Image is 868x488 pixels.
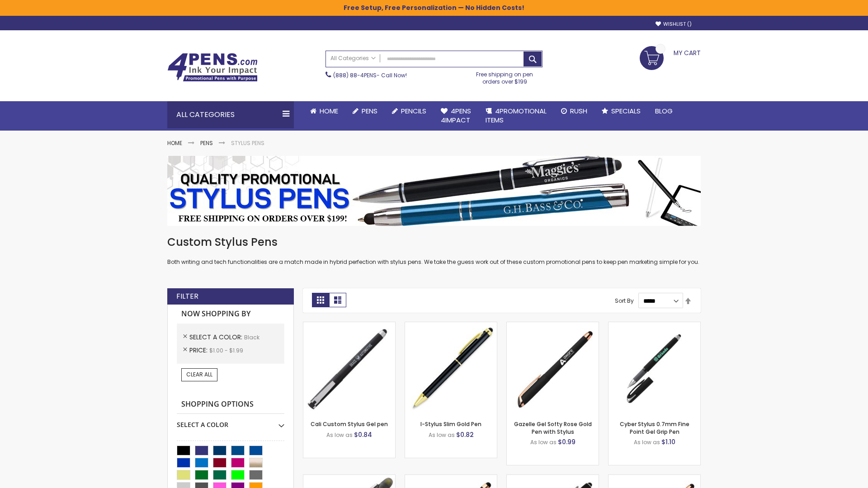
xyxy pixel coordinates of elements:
[594,101,648,121] a: Specials
[434,101,478,131] a: 4Pens4impact
[441,106,471,125] span: 4Pens 4impact
[167,235,701,249] h1: Custom Stylus Pens
[420,420,481,428] a: I-Stylus Slim Gold Pen
[320,106,338,116] span: Home
[478,101,554,131] a: 4PROMOTIONALITEMS
[167,53,258,82] img: 4Pens Custom Pens and Promotional Products
[326,51,380,66] a: All Categories
[507,322,599,414] img: Gazelle Gel Softy Rose Gold Pen with Stylus-Black
[648,101,680,121] a: Blog
[385,101,434,121] a: Pencils
[167,235,701,266] div: Both writing and tech functionalities are a match made in hybrid perfection with stylus pens. We ...
[405,474,497,482] a: Islander Softy Rose Gold Gel Pen with Stylus-Black
[558,437,576,446] span: $0.99
[620,420,689,435] a: Cyber Stylus 0.7mm Fine Point Gel Grip Pen
[362,106,377,116] span: Pens
[244,333,259,341] span: Black
[189,333,244,342] span: Select A Color
[405,322,497,414] img: I-Stylus Slim Gold-Black
[345,101,385,121] a: Pens
[312,293,329,307] strong: Grid
[656,21,692,28] a: Wishlist
[167,139,182,147] a: Home
[609,474,700,482] a: Gazelle Gel Softy Rose Gold Pen with Stylus - ColorJet-Black
[514,420,592,435] a: Gazelle Gel Softy Rose Gold Pen with Stylus
[177,414,284,429] div: Select A Color
[554,101,594,121] a: Rush
[429,431,455,439] span: As low as
[655,106,673,116] span: Blog
[405,322,497,329] a: I-Stylus Slim Gold-Black
[176,291,198,301] strong: Filter
[326,431,353,439] span: As low as
[167,101,294,128] div: All Categories
[189,346,209,355] span: Price
[507,474,599,482] a: Custom Soft Touch® Metal Pens with Stylus-Black
[467,67,543,85] div: Free shipping on pen orders over $199
[611,106,641,116] span: Specials
[209,347,243,354] span: $1.00 - $1.99
[231,139,264,147] strong: Stylus Pens
[303,101,345,121] a: Home
[486,106,547,125] span: 4PROMOTIONAL ITEMS
[330,55,376,62] span: All Categories
[303,322,395,329] a: Cali Custom Stylus Gel pen-Black
[177,395,284,414] strong: Shopping Options
[200,139,213,147] a: Pens
[530,438,557,446] span: As low as
[303,474,395,482] a: Souvenir® Jalan Highlighter Stylus Pen Combo-Black
[661,437,675,446] span: $1.10
[186,371,212,378] span: Clear All
[181,368,217,381] a: Clear All
[354,430,372,439] span: $0.84
[615,297,634,305] label: Sort By
[609,322,700,414] img: Cyber Stylus 0.7mm Fine Point Gel Grip Pen-Black
[609,322,700,329] a: Cyber Stylus 0.7mm Fine Point Gel Grip Pen-Black
[167,156,701,226] img: Stylus Pens
[177,305,284,324] strong: Now Shopping by
[456,430,474,439] span: $0.82
[333,71,407,79] span: - Call Now!
[401,106,426,116] span: Pencils
[570,106,587,116] span: Rush
[333,71,377,79] a: (888) 88-4PENS
[507,322,599,329] a: Gazelle Gel Softy Rose Gold Pen with Stylus-Black
[634,438,660,446] span: As low as
[311,420,388,428] a: Cali Custom Stylus Gel pen
[303,322,395,414] img: Cali Custom Stylus Gel pen-Black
